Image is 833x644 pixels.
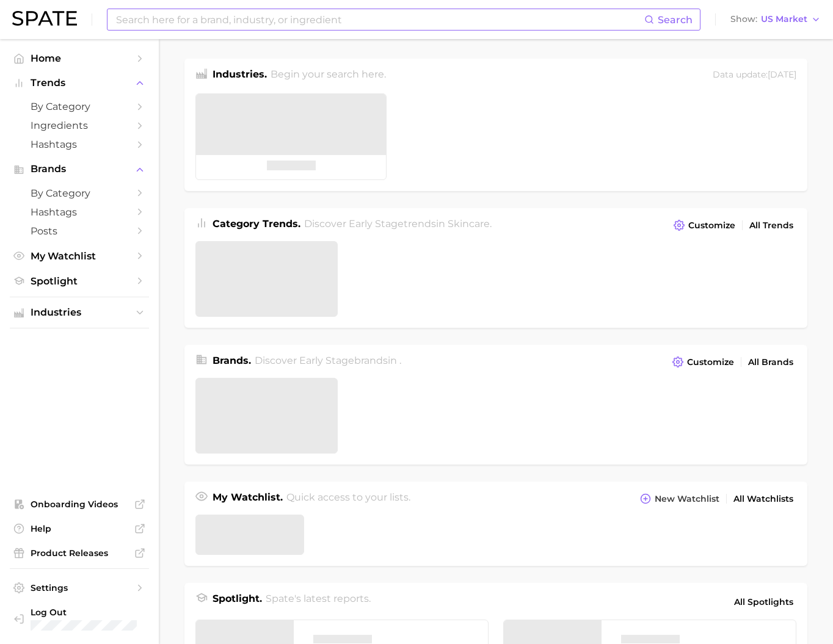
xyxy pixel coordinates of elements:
[745,354,796,371] a: All Brands
[31,139,128,150] span: Hashtags
[10,544,149,562] a: Product Releases
[10,74,149,92] button: Trends
[671,217,738,234] button: Customize
[10,519,149,538] a: Help
[213,592,262,612] h1: Spotlight.
[10,116,149,135] a: Ingredients
[669,353,737,371] button: Customize
[31,225,128,237] span: Posts
[748,357,793,367] span: All Brands
[266,592,371,612] h2: Spate's latest reports.
[31,607,139,618] span: Log Out
[213,218,300,230] span: Category Trends .
[10,184,149,203] a: by Category
[10,49,149,68] a: Home
[31,250,128,262] span: My Watchlist
[749,220,793,231] span: All Trends
[31,164,128,175] span: Brands
[286,490,410,507] h2: Quick access to your lists.
[10,495,149,513] a: Onboarding Videos
[31,187,128,199] span: by Category
[687,357,734,367] span: Customize
[655,494,719,504] span: New Watchlist
[730,16,757,23] span: Show
[688,220,735,231] span: Customize
[115,9,644,30] input: Search here for a brand, industry, or ingredient
[213,67,267,84] h1: Industries.
[10,160,149,178] button: Brands
[10,603,149,634] a: Log out. Currently logged in with e-mail doyeon@spate.nyc.
[730,491,796,507] a: All Watchlists
[213,490,283,507] h1: My Watchlist.
[304,218,492,230] span: Discover Early Stage trends in .
[31,206,128,218] span: Hashtags
[12,11,77,26] img: SPATE
[10,222,149,241] a: Posts
[733,494,793,504] span: All Watchlists
[727,12,824,27] button: ShowUS Market
[761,16,807,23] span: US Market
[10,247,149,266] a: My Watchlist
[10,272,149,291] a: Spotlight
[10,303,149,322] button: Industries
[10,579,149,597] a: Settings
[658,14,693,26] span: Search
[31,120,128,131] span: Ingredients
[31,499,128,510] span: Onboarding Videos
[31,52,128,64] span: Home
[255,355,401,366] span: Discover Early Stage brands in .
[746,217,796,234] a: All Trends
[10,203,149,222] a: Hashtags
[10,97,149,116] a: by Category
[31,101,128,112] span: by Category
[713,67,796,84] div: Data update: [DATE]
[31,548,128,559] span: Product Releases
[31,307,128,318] span: Industries
[31,582,128,593] span: Settings
[734,595,793,609] span: All Spotlights
[213,355,251,366] span: Brands .
[10,135,149,154] a: Hashtags
[271,67,386,84] h2: Begin your search here.
[448,218,490,230] span: skincare
[637,490,722,507] button: New Watchlist
[31,523,128,534] span: Help
[31,78,128,89] span: Trends
[731,592,796,612] a: All Spotlights
[31,275,128,287] span: Spotlight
